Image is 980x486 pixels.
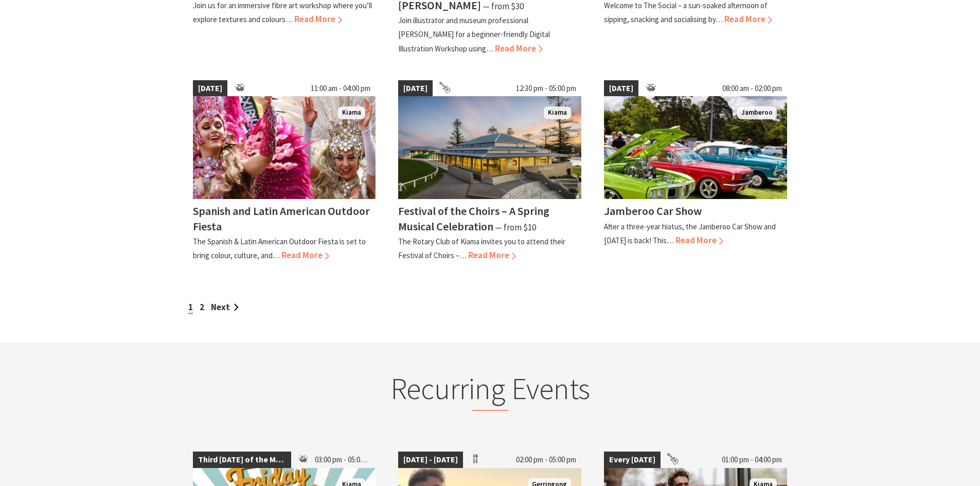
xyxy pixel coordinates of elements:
h2: Recurring Events [289,371,692,411]
span: Third [DATE] of the Month [193,452,292,468]
span: 01:00 pm - 04:00 pm [717,452,787,468]
span: ⁠— from $10 [495,222,536,233]
h4: Festival of the Choirs – A Spring Musical Celebration [398,204,549,233]
img: Jamberoo Car Show [604,96,787,199]
p: Welcome to The Social – a sun-soaked afternoon of sipping, snacking and socialising by… [604,1,768,24]
span: Kiama [544,106,571,119]
span: Read More [468,249,516,261]
span: Read More [281,249,329,261]
p: Join illustrator and museum professional [PERSON_NAME] for a beginner-friendly Digital Illustrati... [398,15,550,53]
h4: Spanish and Latin American Outdoor Fiesta [193,204,370,233]
span: [DATE] [398,80,433,97]
span: [DATE] - [DATE] [398,452,463,468]
a: 2 [200,301,204,313]
span: Every [DATE] [604,452,661,468]
img: Dancers in jewelled pink and silver costumes with feathers, holding their hands up while smiling [193,96,376,199]
a: [DATE] 08:00 am - 02:00 pm Jamberoo Car Show Jamberoo Jamberoo Car Show After a three-year hiatus... [604,80,787,262]
span: Read More [495,43,543,54]
span: Read More [294,13,342,25]
span: Read More [724,13,772,25]
span: 11:00 am - 04:00 pm [306,80,376,97]
span: 03:00 pm - 05:00 pm [310,452,376,468]
span: Kiama [338,106,365,119]
span: 02:00 pm - 05:00 pm [511,452,581,468]
p: Join us for an immersive fibre art workshop where you’ll explore textures and colours… [193,1,372,24]
span: [DATE] [193,80,227,97]
a: [DATE] 12:30 pm - 05:00 pm 2023 Festival of Choirs at the Kiama Pavilion Kiama Festival of the Ch... [398,80,581,262]
p: The Spanish & Latin American Outdoor Fiesta is set to bring colour, culture, and… [193,237,366,260]
p: After a three-year hiatus, the Jamberoo Car Show and [DATE] is back! This… [604,222,776,245]
span: 12:30 pm - 05:00 pm [511,80,581,97]
a: [DATE] 11:00 am - 04:00 pm Dancers in jewelled pink and silver costumes with feathers, holding th... [193,80,376,262]
span: 1 [188,301,193,314]
span: 08:00 am - 02:00 pm [717,80,787,97]
a: Next [211,301,239,313]
img: 2023 Festival of Choirs at the Kiama Pavilion [398,96,581,199]
span: Read More [675,235,723,246]
p: The Rotary Club of Kiama invites you to attend their Festival of Choirs –… [398,237,565,260]
span: [DATE] [604,80,638,97]
h4: Jamberoo Car Show [604,204,702,218]
span: Jamberoo [737,106,777,119]
span: ⁠— from $30 [483,1,524,12]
